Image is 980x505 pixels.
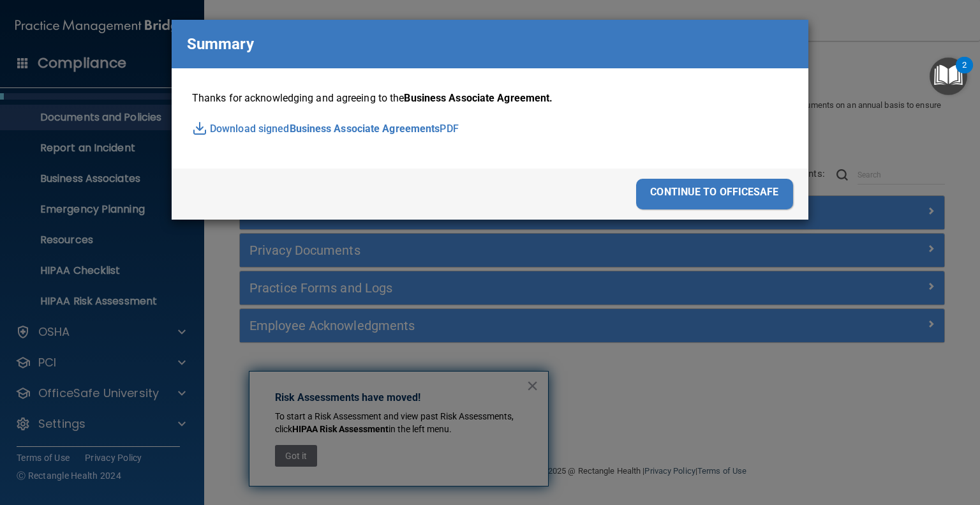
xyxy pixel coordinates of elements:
div: continue to officesafe [636,179,793,209]
p: Thanks for acknowledging and agreeing to the [192,89,788,108]
span: Business Associate Agreements [290,119,440,139]
span: Business Associate Agreement. [404,92,553,104]
div: 2 [962,65,967,82]
p: Download signed PDF [192,119,788,139]
button: Open Resource Center, 2 new notifications [930,57,967,95]
p: Summary [187,30,254,58]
